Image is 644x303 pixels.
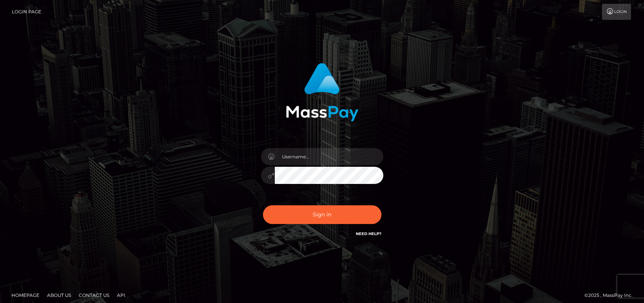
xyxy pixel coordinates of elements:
a: Login [602,4,631,20]
input: Username... [275,148,383,165]
img: MassPay Login [286,63,358,121]
a: API [114,289,128,301]
a: Need Help? [356,231,381,236]
div: © 2025 , MassPay Inc. [584,291,638,300]
a: Login Page [12,4,41,20]
a: Homepage [8,289,42,301]
a: Contact Us [76,289,112,301]
button: Sign in [263,205,381,224]
a: About Us [44,289,74,301]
